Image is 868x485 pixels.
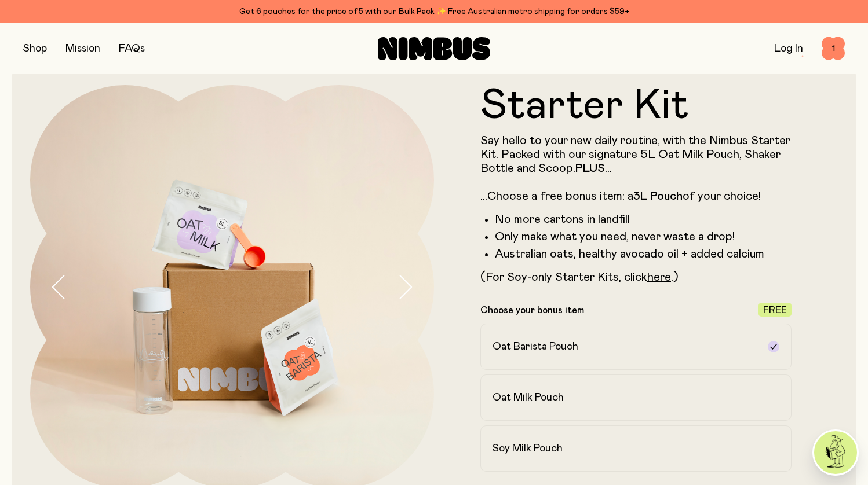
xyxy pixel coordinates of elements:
[65,43,100,54] a: Mission
[495,247,792,261] li: Australian oats, healthy avocado oil + added calcium
[480,304,584,316] p: Choose your bonus item
[774,43,803,54] a: Log In
[480,270,792,284] p: (For Soy-only Starter Kits, click .)
[650,190,683,202] strong: Pouch
[119,43,145,54] a: FAQs
[480,85,792,127] h1: Starter Kit
[480,134,792,203] p: Say hello to your new daily routine, with the Nimbus Starter Kit. Packed with our signature 5L Oa...
[495,230,792,244] li: Only make what you need, never waste a drop!
[647,271,671,283] a: here
[493,391,564,405] h2: Oat Milk Pouch
[493,340,578,354] h2: Oat Barista Pouch
[575,163,605,174] strong: PLUS
[822,37,845,60] button: 1
[633,190,647,202] strong: 3L
[495,212,792,226] li: No more cartons in landfill
[763,306,787,315] span: Free
[23,5,845,19] div: Get 6 pouches for the price of 5 with our Bulk Pack ✨ Free Australian metro shipping for orders $59+
[814,431,857,474] img: agent
[493,442,563,455] h2: Soy Milk Pouch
